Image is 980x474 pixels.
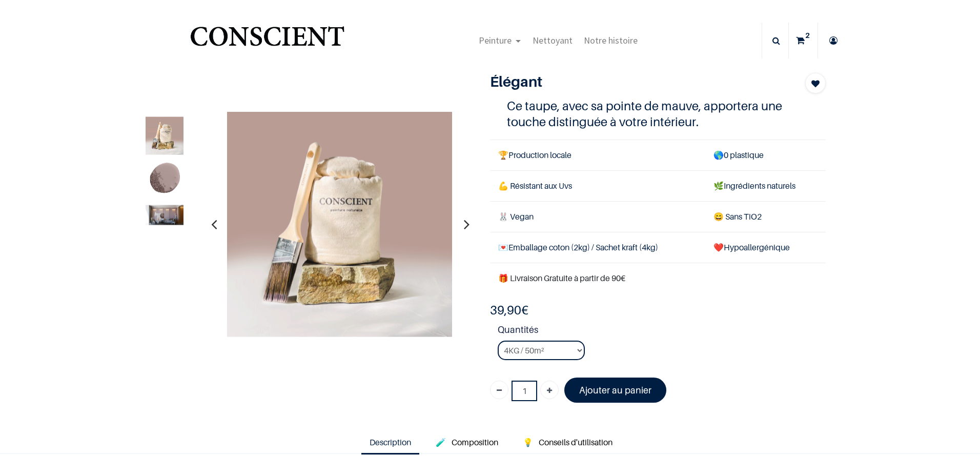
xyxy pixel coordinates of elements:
[507,98,809,130] h4: Ce taupe, avec sa pointe de mauve, apportera une touche distinguée à votre intérieur.
[227,111,453,337] img: Product image
[713,150,724,160] span: 🌎
[490,381,508,399] a: Supprimer
[705,170,826,201] td: Ingrédients naturels
[188,21,346,61] img: Conscient
[498,211,534,222] span: 🐰 Vegan
[705,140,826,170] td: 0 plastique
[805,73,826,93] button: Add to wishlist
[146,161,183,199] img: Product image
[490,303,528,318] b: €
[579,385,651,396] font: Ajouter au panier
[498,242,508,252] span: 💌
[713,211,730,222] span: 😄 S
[705,201,826,232] td: ans TiO2
[533,34,573,46] span: Nettoyant
[811,77,820,90] span: Add to wishlist
[498,150,508,160] span: 🏆
[705,232,826,263] td: ❤️Hypoallergénique
[146,205,183,225] img: Product image
[490,232,705,263] td: Emballage coton (2kg) / Sachet kraft (4kg)
[146,116,183,154] img: Product image
[789,23,818,58] a: 2
[523,437,533,447] span: 💡
[803,30,812,41] sup: 2
[498,181,572,191] span: 💪 Résistant aux Uvs
[490,73,775,90] h1: Élégant
[713,181,724,191] span: 🌿
[498,273,625,283] font: 🎁 Livraison Gratuite à partir de 90€
[498,323,826,341] strong: Quantités
[490,140,705,170] td: Production locale
[436,437,446,447] span: 🧪
[564,378,666,403] a: Ajouter au panier
[370,437,411,447] span: Description
[479,34,512,46] span: Peinture
[539,437,612,447] span: Conseils d'utilisation
[452,437,498,447] span: Composition
[584,34,638,46] span: Notre histoire
[490,303,521,318] span: 39,90
[473,23,527,58] a: Peinture
[188,21,346,61] a: Logo of Conscient
[540,381,559,399] a: Ajouter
